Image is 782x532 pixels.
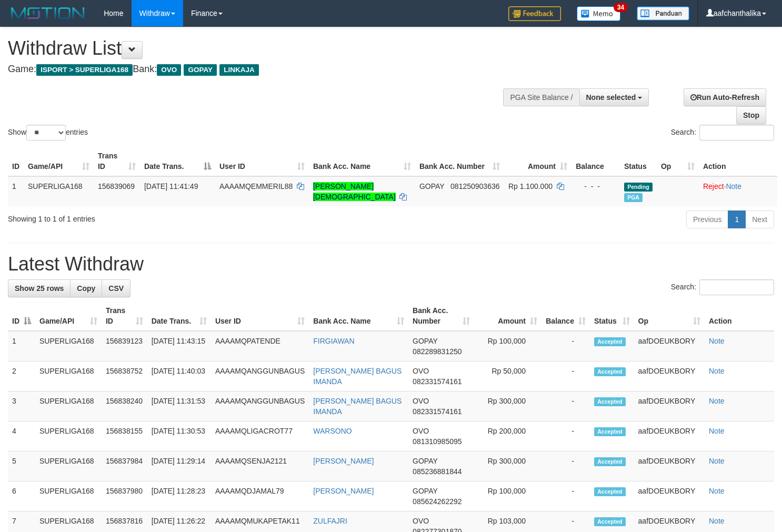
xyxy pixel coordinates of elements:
span: CSV [108,284,124,293]
a: FIRGIAWAN [313,337,354,345]
span: 34 [614,3,628,12]
td: aafDOEUKBORY [634,362,705,392]
a: WARSONO [313,427,352,435]
td: SUPERLIGA168 [35,362,102,392]
a: Note [709,517,725,525]
th: Action [705,301,774,331]
td: 3 [8,392,35,421]
a: Note [726,182,741,190]
span: Rp 1.100.000 [508,182,553,190]
a: Copy [70,279,102,297]
a: Note [709,427,725,435]
a: [PERSON_NAME] [313,457,374,465]
div: - - - [576,181,616,192]
td: aafDOEUKBORY [634,392,705,421]
td: Rp 50,000 [474,362,542,392]
td: 156838752 [102,362,147,392]
span: OVO [157,64,181,76]
td: - [542,331,590,362]
span: Copy 082289831250 to clipboard [413,347,462,356]
td: [DATE] 11:29:14 [147,451,211,481]
span: Show 25 rows [15,284,64,293]
div: PGA Site Balance / [503,88,579,106]
th: Op: activate to sort column ascending [657,146,699,176]
span: LINKAJA [219,64,259,76]
span: GOPAY [413,487,437,495]
a: CSV [102,279,131,297]
th: User ID: activate to sort column ascending [215,146,309,176]
td: [DATE] 11:28:23 [147,481,211,511]
th: Balance: activate to sort column ascending [542,301,590,331]
label: Search: [671,279,774,295]
span: OVO [413,517,429,525]
td: - [542,362,590,392]
span: AAAAMQEMMERIL88 [219,182,293,190]
a: Note [709,457,725,465]
th: Status: activate to sort column ascending [590,301,634,331]
th: Date Trans.: activate to sort column ascending [147,301,211,331]
td: - [542,421,590,451]
span: Accepted [594,337,626,346]
span: Accepted [594,487,626,496]
span: Accepted [594,457,626,466]
img: MOTION_logo.png [8,5,88,21]
td: Rp 300,000 [474,451,542,481]
td: 156838240 [102,392,147,421]
span: Accepted [594,427,626,436]
span: OVO [413,427,429,435]
span: Copy 082331574161 to clipboard [413,377,462,386]
a: Run Auto-Refresh [684,88,766,106]
span: Accepted [594,517,626,526]
td: SUPERLIGA168 [24,176,94,206]
span: Copy 082331574161 to clipboard [413,407,462,416]
td: SUPERLIGA168 [35,421,102,451]
a: Previous [686,210,728,228]
th: Balance [572,146,620,176]
a: 1 [728,210,746,228]
a: Note [709,367,725,375]
td: aafDOEUKBORY [634,481,705,511]
td: - [542,392,590,421]
th: ID: activate to sort column descending [8,301,35,331]
a: [PERSON_NAME][DEMOGRAPHIC_DATA] [313,182,396,201]
a: ZULFAJRI [313,517,347,525]
td: AAAAMQANGGUNBAGUS [211,392,309,421]
td: SUPERLIGA168 [35,331,102,362]
img: panduan.png [637,6,689,21]
span: Copy 085236881844 to clipboard [413,467,462,476]
span: GOPAY [413,457,437,465]
a: [PERSON_NAME] BAGUS IMANDA [313,367,402,386]
th: Bank Acc. Name: activate to sort column ascending [309,301,408,331]
span: Copy 081310985095 to clipboard [413,437,462,446]
input: Search: [699,125,774,140]
span: None selected [586,93,636,102]
td: Rp 200,000 [474,421,542,451]
td: 156839123 [102,331,147,362]
th: Trans ID: activate to sort column ascending [102,301,147,331]
td: - [542,451,590,481]
th: Amount: activate to sort column ascending [504,146,572,176]
td: AAAAMQLIGACROT77 [211,421,309,451]
a: [PERSON_NAME] [313,487,374,495]
span: OVO [413,367,429,375]
a: Note [709,487,725,495]
td: SUPERLIGA168 [35,451,102,481]
span: Pending [624,183,653,192]
td: [DATE] 11:30:53 [147,421,211,451]
td: Rp 300,000 [474,392,542,421]
label: Show entries [8,125,88,140]
span: Accepted [594,367,626,376]
a: Note [709,337,725,345]
td: Rp 100,000 [474,481,542,511]
img: Button%20Memo.svg [577,6,621,21]
th: Bank Acc. Number: activate to sort column ascending [408,301,474,331]
h1: Latest Withdraw [8,254,774,275]
button: None selected [579,88,649,106]
th: Trans ID: activate to sort column ascending [94,146,140,176]
span: Marked by aafchhiseyha [624,193,643,202]
td: SUPERLIGA168 [35,481,102,511]
th: Bank Acc. Number: activate to sort column ascending [415,146,504,176]
select: Showentries [26,125,66,140]
td: aafDOEUKBORY [634,421,705,451]
span: Copy 081250903636 to clipboard [450,182,499,190]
